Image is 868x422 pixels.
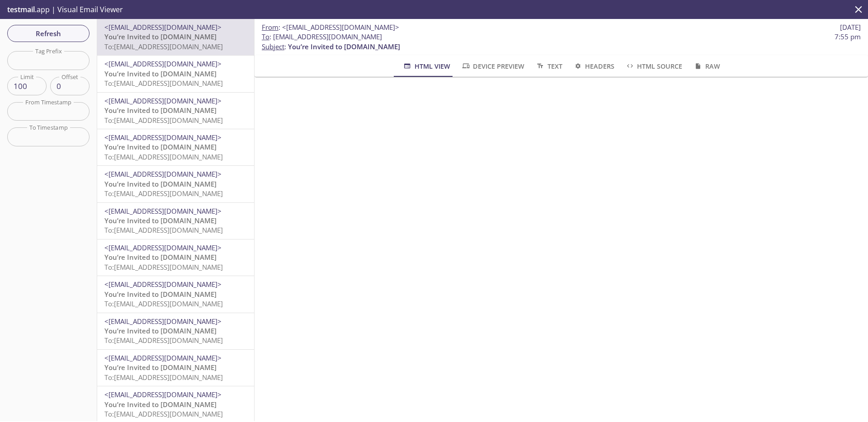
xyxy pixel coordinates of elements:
span: <[EMAIL_ADDRESS][DOMAIN_NAME]> [104,169,222,178]
span: Device Preview [461,61,524,72]
div: <[EMAIL_ADDRESS][DOMAIN_NAME]>You’re Invited to [DOMAIN_NAME]To:[EMAIL_ADDRESS][DOMAIN_NAME] [97,129,254,165]
span: 7:55 pm [835,32,861,42]
div: <[EMAIL_ADDRESS][DOMAIN_NAME]>You’re Invited to [DOMAIN_NAME]To:[EMAIL_ADDRESS][DOMAIN_NAME] [97,56,254,92]
span: From [262,23,278,32]
span: You’re Invited to [DOMAIN_NAME] [104,326,217,335]
span: Raw [693,61,720,72]
span: <[EMAIL_ADDRESS][DOMAIN_NAME]> [104,390,222,399]
span: testmail [7,5,35,14]
span: To: [EMAIL_ADDRESS][DOMAIN_NAME] [104,79,223,88]
span: HTML Source [625,61,682,72]
span: You’re Invited to [DOMAIN_NAME] [104,32,217,41]
span: Subject [262,42,284,51]
span: <[EMAIL_ADDRESS][DOMAIN_NAME]> [104,353,222,362]
p: : [262,32,861,52]
div: <[EMAIL_ADDRESS][DOMAIN_NAME]>You’re Invited to [DOMAIN_NAME]To:[EMAIL_ADDRESS][DOMAIN_NAME] [97,203,254,239]
span: You’re Invited to [DOMAIN_NAME] [104,106,217,115]
span: HTML View [402,61,450,72]
span: You’re Invited to [DOMAIN_NAME] [104,142,217,151]
span: : [262,23,399,32]
div: <[EMAIL_ADDRESS][DOMAIN_NAME]>You’re Invited to [DOMAIN_NAME]To:[EMAIL_ADDRESS][DOMAIN_NAME] [97,19,254,55]
span: <[EMAIL_ADDRESS][DOMAIN_NAME]> [282,23,399,32]
span: You’re Invited to [DOMAIN_NAME] [104,216,217,225]
span: To: [EMAIL_ADDRESS][DOMAIN_NAME] [104,189,223,198]
span: You’re Invited to [DOMAIN_NAME] [104,69,217,78]
span: To: [EMAIL_ADDRESS][DOMAIN_NAME] [104,116,223,125]
div: <[EMAIL_ADDRESS][DOMAIN_NAME]>You’re Invited to [DOMAIN_NAME]To:[EMAIL_ADDRESS][DOMAIN_NAME] [97,350,254,386]
span: You’re Invited to [DOMAIN_NAME] [104,363,217,372]
span: You’re Invited to [DOMAIN_NAME] [104,179,217,188]
span: To [262,32,269,41]
div: <[EMAIL_ADDRESS][DOMAIN_NAME]>You’re Invited to [DOMAIN_NAME]To:[EMAIL_ADDRESS][DOMAIN_NAME] [97,166,254,202]
div: <[EMAIL_ADDRESS][DOMAIN_NAME]>You’re Invited to [DOMAIN_NAME]To:[EMAIL_ADDRESS][DOMAIN_NAME] [97,239,254,276]
span: <[EMAIL_ADDRESS][DOMAIN_NAME]> [104,23,222,32]
div: <[EMAIL_ADDRESS][DOMAIN_NAME]>You’re Invited to [DOMAIN_NAME]To:[EMAIL_ADDRESS][DOMAIN_NAME] [97,93,254,129]
span: <[EMAIL_ADDRESS][DOMAIN_NAME]> [104,317,222,326]
span: To: [EMAIL_ADDRESS][DOMAIN_NAME] [104,409,223,418]
span: <[EMAIL_ADDRESS][DOMAIN_NAME]> [104,59,222,68]
span: <[EMAIL_ADDRESS][DOMAIN_NAME]> [104,243,222,252]
span: To: [EMAIL_ADDRESS][DOMAIN_NAME] [104,152,223,161]
span: <[EMAIL_ADDRESS][DOMAIN_NAME]> [104,133,222,142]
span: Refresh [14,28,82,39]
span: <[EMAIL_ADDRESS][DOMAIN_NAME]> [104,96,222,105]
span: To: [EMAIL_ADDRESS][DOMAIN_NAME] [104,263,223,272]
span: To: [EMAIL_ADDRESS][DOMAIN_NAME] [104,42,223,51]
span: [DATE] [840,23,861,32]
span: You’re Invited to [DOMAIN_NAME] [104,290,217,299]
span: You’re Invited to [DOMAIN_NAME] [104,400,217,409]
span: To: [EMAIL_ADDRESS][DOMAIN_NAME] [104,336,223,345]
span: To: [EMAIL_ADDRESS][DOMAIN_NAME] [104,373,223,382]
span: You’re Invited to [DOMAIN_NAME] [104,253,217,262]
span: To: [EMAIL_ADDRESS][DOMAIN_NAME] [104,225,223,234]
div: <[EMAIL_ADDRESS][DOMAIN_NAME]>You’re Invited to [DOMAIN_NAME]To:[EMAIL_ADDRESS][DOMAIN_NAME] [97,276,254,312]
span: <[EMAIL_ADDRESS][DOMAIN_NAME]> [104,280,222,289]
span: : [EMAIL_ADDRESS][DOMAIN_NAME] [262,32,382,42]
button: Refresh [7,25,90,42]
span: Text [535,61,562,72]
div: <[EMAIL_ADDRESS][DOMAIN_NAME]>You’re Invited to [DOMAIN_NAME]To:[EMAIL_ADDRESS][DOMAIN_NAME] [97,313,254,349]
span: <[EMAIL_ADDRESS][DOMAIN_NAME]> [104,206,222,216]
span: To: [EMAIL_ADDRESS][DOMAIN_NAME] [104,299,223,308]
span: Headers [573,61,614,72]
span: You’re Invited to [DOMAIN_NAME] [288,42,400,51]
